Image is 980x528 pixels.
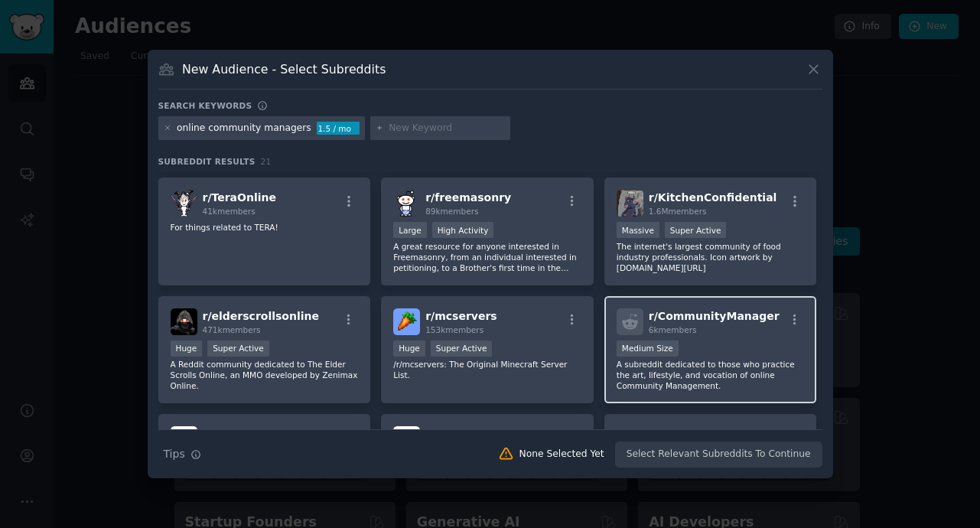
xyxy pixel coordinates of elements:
[617,222,659,238] div: Massive
[617,190,643,217] img: KitchenConfidential
[393,222,427,238] div: Large
[171,359,359,391] p: A Reddit community dedicated to The Elder Scrolls Online, an MMO developed by Zenimax Online.
[393,341,425,357] div: Huge
[158,441,207,468] button: Tips
[203,325,261,334] span: 471k members
[207,341,269,357] div: Super Active
[617,341,679,357] div: Medium Size
[203,428,291,440] span: r/ sidehustlePH
[649,428,724,440] span: r/ Arcade1Up
[425,207,478,216] span: 89k members
[665,222,727,238] div: Super Active
[649,310,780,322] span: r/ CommunityManager
[158,156,256,167] span: Subreddit Results
[431,341,493,357] div: Super Active
[158,100,252,111] h3: Search keywords
[164,446,185,462] span: Tips
[617,426,643,453] img: Arcade1Up
[425,310,497,322] span: r/ mcservers
[425,428,560,440] span: r/ makemoneyonlineng
[171,222,359,233] p: For things related to TERA!
[393,308,420,335] img: mcservers
[171,190,197,217] img: TeraOnline
[317,122,360,135] div: 1.5 / mo
[393,241,581,273] p: A great resource for anyone interested in Freemasonry, from an individual interested in petitioni...
[432,222,494,238] div: High Activity
[519,448,604,461] div: None Selected Yet
[393,426,420,453] img: makemoneyonlineng
[203,310,319,322] span: r/ elderscrollsonline
[203,207,256,216] span: 41k members
[617,241,805,273] p: The internet's largest community of food industry professionals. Icon artwork by [DOMAIN_NAME][URL]
[261,157,272,166] span: 21
[171,341,203,357] div: Huge
[393,359,581,380] p: /r/mcservers: The Original Minecraft Server List.
[203,191,277,204] span: r/ TeraOnline
[177,122,311,135] div: online community managers
[425,191,511,204] span: r/ freemasonry
[649,325,697,334] span: 6k members
[425,325,483,334] span: 153k members
[617,359,805,391] p: A subreddit dedicated to those who practice the art, lifestyle, and vocation of online Community ...
[182,61,386,77] h3: New Audience - Select Subreddits
[649,191,777,204] span: r/ KitchenConfidential
[389,122,505,135] input: New Keyword
[649,207,707,216] span: 1.6M members
[393,190,420,217] img: freemasonry
[171,308,197,335] img: elderscrollsonline
[171,426,197,453] img: sidehustlePH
